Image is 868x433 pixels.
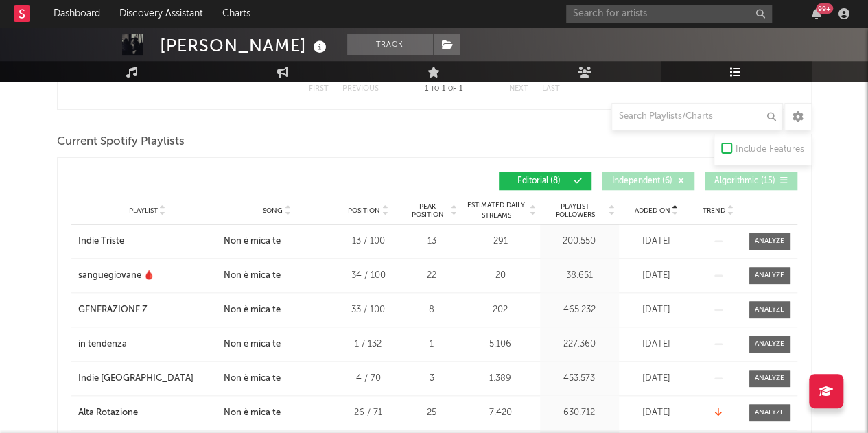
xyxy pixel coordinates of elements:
input: Search for artists [566,5,772,23]
div: [DATE] [622,338,691,351]
div: [DATE] [622,235,691,248]
span: Editorial ( 8 ) [508,177,571,185]
div: 13 / 100 [338,235,399,248]
span: of [448,86,456,92]
div: 1 / 132 [338,338,399,351]
div: [DATE] [622,406,691,420]
a: Indie [GEOGRAPHIC_DATA] [78,372,217,386]
div: 1.389 [465,372,537,386]
button: Track [347,34,433,55]
button: Previous [342,85,379,93]
div: 38.651 [543,269,615,283]
span: Playlist Followers [543,202,607,219]
div: GENERAZIONE Z [78,303,148,317]
div: 3 [406,372,458,386]
div: 26 / 71 [338,406,399,420]
div: Indie Triste [78,235,124,248]
span: Algorithmic ( 15 ) [714,177,777,185]
div: 33 / 100 [338,303,399,317]
button: Next [509,85,528,93]
div: 453.573 [543,372,615,386]
div: Alta Rotazione [78,406,138,420]
button: Last [542,85,560,93]
div: Non è mica te [224,235,281,248]
div: Non è mica te [224,338,281,351]
div: 4 / 70 [338,372,399,386]
span: Added On [635,207,670,215]
span: Position [348,207,380,215]
div: 200.550 [543,235,615,248]
a: Alta Rotazione [78,406,217,420]
a: GENERAZIONE Z [78,303,217,317]
span: Estimated Daily Streams [465,200,528,221]
div: Indie [GEOGRAPHIC_DATA] [78,372,193,386]
div: 34 / 100 [338,269,399,283]
div: Non è mica te [224,269,281,283]
div: 291 [465,235,537,248]
div: 25 [406,406,458,420]
div: Non è mica te [224,372,281,386]
div: 227.360 [543,338,615,351]
div: 5.106 [465,338,537,351]
div: 22 [406,269,458,283]
div: 1 1 1 [406,81,482,97]
a: Indie Triste [78,235,217,248]
span: Trend [703,207,725,215]
div: [PERSON_NAME] [160,34,330,57]
div: 7.420 [465,406,537,420]
span: to [431,86,439,92]
div: 630.712 [543,406,615,420]
div: 1 [406,338,458,351]
div: [DATE] [622,372,691,386]
input: Search Playlists/Charts [611,103,783,130]
div: 20 [465,269,537,283]
div: 465.232 [543,303,615,317]
div: in tendenza [78,338,127,351]
div: 13 [406,235,458,248]
div: 99 + [816,3,833,14]
div: [DATE] [622,303,691,317]
div: 8 [406,303,458,317]
div: Non è mica te [224,303,281,317]
button: First [309,85,329,93]
div: Include Features [736,141,804,158]
div: [DATE] [622,269,691,283]
div: Non è mica te [224,406,281,420]
button: Editorial(8) [499,172,591,190]
span: Song [263,207,283,215]
span: Current Spotify Playlists [57,134,185,150]
span: Peak Position [406,202,449,219]
div: 202 [465,303,537,317]
div: sanguegiovane 🩸 [78,269,154,283]
span: Playlist [129,207,158,215]
a: sanguegiovane 🩸 [78,269,217,283]
button: Algorithmic(15) [705,172,797,190]
button: 99+ [812,8,821,19]
a: in tendenza [78,338,217,351]
button: Independent(6) [602,172,694,190]
span: Independent ( 6 ) [611,177,674,185]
